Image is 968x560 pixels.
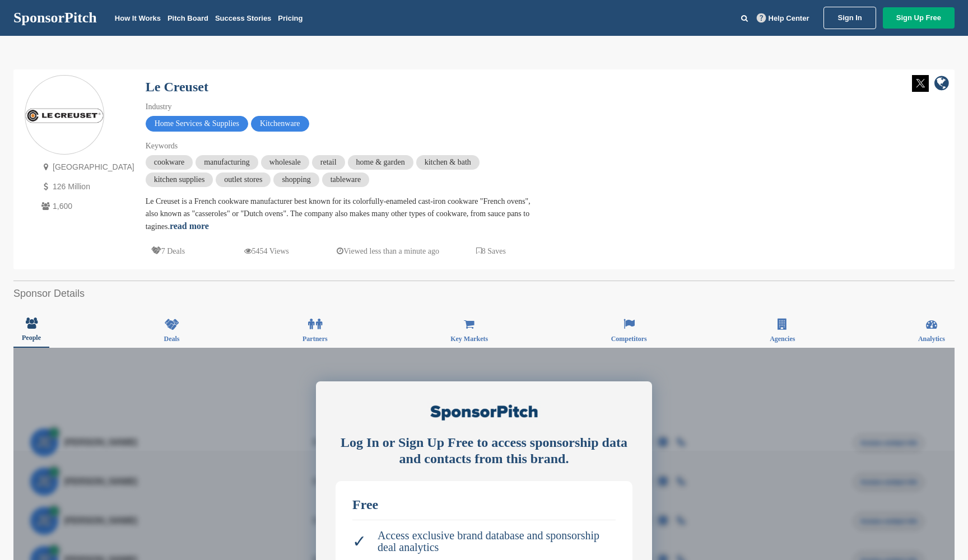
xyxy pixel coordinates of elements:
[196,155,258,170] span: manufacturing
[352,535,366,547] span: ✓
[912,75,929,92] img: Twitter white
[164,335,180,342] span: Deals
[337,244,439,258] p: Viewed less than a minute ago
[336,435,632,467] div: Log In or Sign Up Free to access sponsorship data and contacts from this brand.
[146,195,538,233] div: Le Creuset is a French cookware manufacturer best known for its colorfully-enameled cast-iron coo...
[146,172,213,187] span: kitchen supplies
[216,172,271,187] span: outlet stores
[167,14,208,22] a: Pitch Board
[352,524,616,559] li: Access exclusive brand database and sponsorship deal analytics
[22,334,41,341] span: People
[352,498,616,511] div: Free
[302,335,328,342] span: Partners
[450,335,488,342] span: Key Markets
[39,199,134,213] p: 1,600
[278,14,302,22] a: Pricing
[13,11,97,25] a: SponsorPitch
[170,221,209,231] a: read more
[146,101,538,113] div: Industry
[770,335,795,342] span: Agencies
[251,116,309,132] span: Kitchenware
[611,335,647,342] span: Competitors
[39,160,134,174] p: [GEOGRAPHIC_DATA]
[918,335,945,342] span: Analytics
[146,80,208,94] a: Le Creuset
[348,155,413,170] span: home & garden
[151,244,185,258] p: 7 Deals
[25,108,104,123] img: Sponsorpitch & Le Creuset
[883,7,955,29] a: Sign Up Free
[476,244,506,258] p: 8 Saves
[823,7,876,29] a: Sign In
[13,286,955,301] h2: Sponsor Details
[39,180,134,194] p: 126 Million
[215,14,271,22] a: Success Stories
[312,155,345,170] span: retail
[416,155,480,170] span: kitchen & bath
[934,75,949,94] a: company link
[146,140,538,152] div: Keywords
[146,155,193,170] span: cookware
[244,244,289,258] p: 5454 Views
[146,116,248,132] span: Home Services & Supplies
[273,172,319,187] span: shopping
[261,155,309,170] span: wholesale
[115,14,161,22] a: How It Works
[322,172,369,187] span: tableware
[755,12,812,25] a: Help Center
